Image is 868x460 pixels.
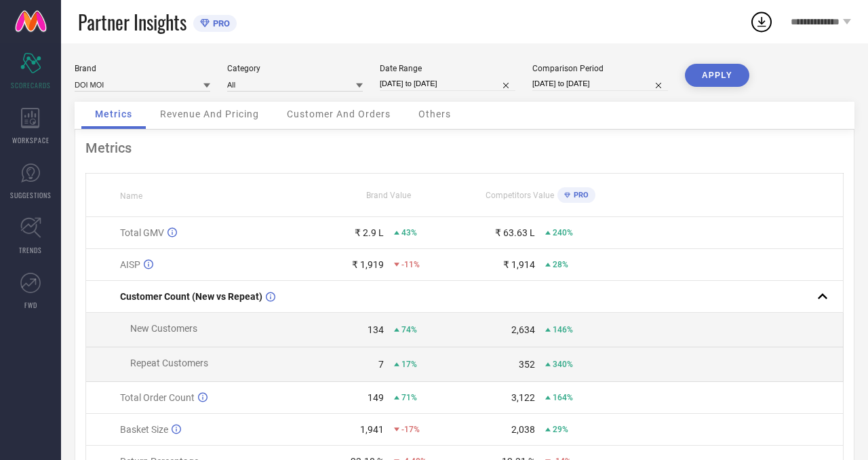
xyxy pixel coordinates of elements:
div: 7 [378,359,384,370]
span: 240% [553,228,573,237]
span: FWD [24,300,37,310]
div: 2,038 [511,424,535,435]
span: 164% [553,393,573,402]
span: 74% [401,325,417,334]
span: PRO [570,191,589,199]
span: Name [120,191,142,201]
div: 3,122 [511,392,535,403]
span: 71% [401,393,417,402]
div: 149 [368,392,384,403]
span: New Customers [130,323,197,334]
input: Select date range [380,77,515,91]
span: Customer And Orders [287,109,391,119]
span: SUGGESTIONS [10,190,52,200]
div: ₹ 63.63 L [495,227,535,238]
div: Brand [75,64,210,73]
div: ₹ 1,914 [503,259,535,270]
span: -17% [401,425,420,434]
span: WORKSPACE [12,135,50,145]
span: Total Order Count [120,392,195,403]
span: AISP [120,259,140,270]
span: Repeat Customers [130,358,208,368]
div: 2,634 [511,324,535,335]
span: PRO [210,18,230,28]
button: APPLY [685,64,749,87]
span: TRENDS [19,245,42,255]
div: 352 [519,359,535,370]
span: Partner Insights [78,8,186,36]
span: 43% [401,228,417,237]
div: Comparison Period [532,64,668,73]
div: Category [227,64,363,73]
div: Open download list [749,9,774,34]
span: -11% [401,260,420,269]
span: Metrics [95,109,132,119]
span: Competitors Value [486,191,554,200]
div: Date Range [380,64,515,73]
span: Others [418,109,451,119]
span: 340% [553,360,573,369]
div: 1,941 [360,424,384,435]
span: 29% [553,425,568,434]
span: SCORECARDS [11,80,51,90]
span: 146% [553,325,573,334]
span: Customer Count (New vs Repeat) [120,291,262,302]
input: Select comparison period [532,77,668,91]
div: 134 [368,324,384,335]
div: ₹ 2.9 L [355,227,384,238]
span: Basket Size [120,424,168,435]
span: Total GMV [120,227,164,238]
span: 17% [401,360,417,369]
div: Metrics [85,140,844,156]
span: Revenue And Pricing [160,109,259,119]
span: 28% [553,260,568,269]
div: ₹ 1,919 [352,259,384,270]
span: Brand Value [366,191,411,200]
